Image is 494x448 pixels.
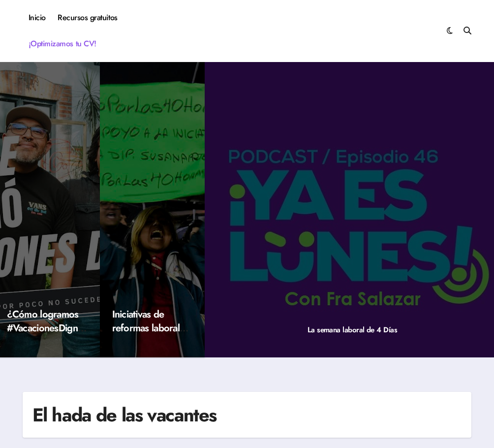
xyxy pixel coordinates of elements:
[23,31,102,57] a: ¡Optimizamos tu CV!
[308,324,397,335] a: La semana laboral de 4 Días
[23,5,52,31] a: Inicio
[52,5,123,31] a: Recursos gratuitos
[32,402,217,428] h1: El hada de las vacantes
[7,307,87,349] a: ¿Cómo logramos #VacacionesDignas?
